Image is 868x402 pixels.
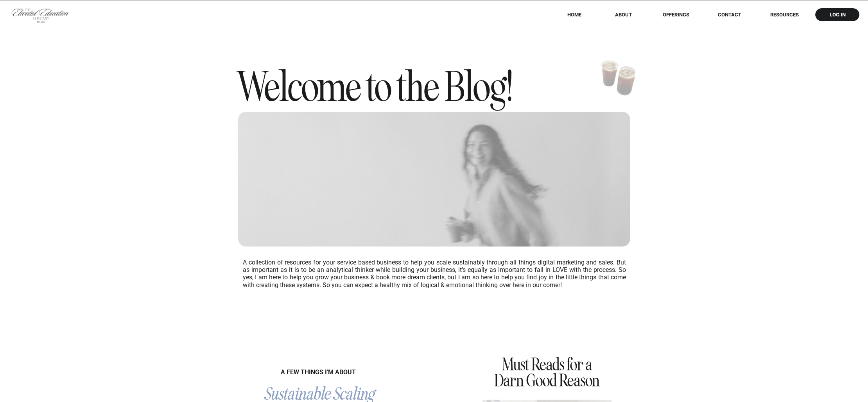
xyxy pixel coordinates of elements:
[281,368,366,375] p: a few things I'm about
[488,357,606,387] p: Must Reads for a Darn Good Reason
[651,12,700,18] a: offerings
[238,68,536,112] h1: Welcome to the Blog!
[610,12,637,18] a: About
[759,12,809,18] a: RESOURCES
[822,12,853,18] a: log in
[243,259,626,290] h3: A collection of resources for your service based business to help you scale sustainably through a...
[557,12,592,18] a: HOME
[712,12,747,18] a: Contact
